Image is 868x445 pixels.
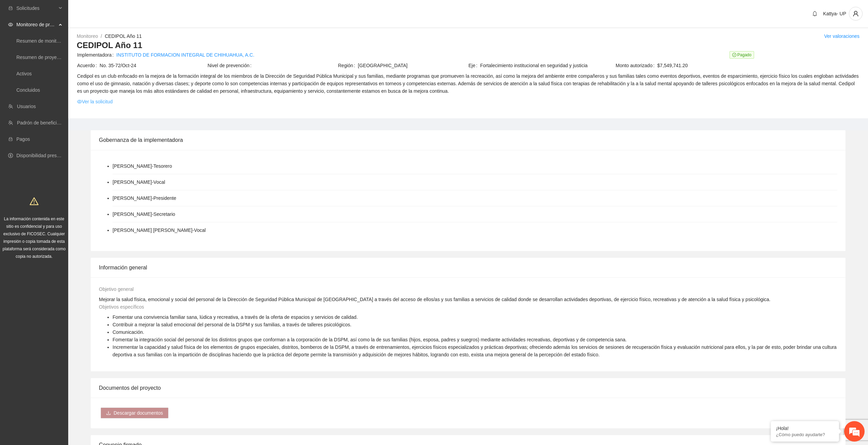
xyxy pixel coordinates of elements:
[16,71,32,76] a: Activos
[77,62,100,69] span: Acuerdo
[35,35,115,44] div: Chatee con nosotros ahora
[16,1,57,15] span: Solicitudes
[469,62,480,69] span: Eje
[824,33,859,39] a: Ver valoraciones
[113,178,165,186] li: [PERSON_NAME] - Vocal
[113,210,175,218] li: [PERSON_NAME] - Secretario
[112,3,128,20] div: Minimizar ventana de chat en vivo
[113,337,627,342] span: Fomentar la integración social del personal de los distintos grupos que conforman a la corporació...
[116,51,254,59] a: INSTITUTO DE FORMACION INTEGRAL DE CHIHUAHUA, A.C.
[113,226,206,234] li: [PERSON_NAME] [PERSON_NAME] - Vocal
[113,314,358,320] span: Fomentar una convivencia familiar sana, lúdica y recreativa, a través de la oferta de espacios y ...
[106,411,111,416] span: download
[113,344,837,357] span: Incrementar la capacidad y salud física de los elementos de grupos especiales, distritos, bombero...
[358,62,468,69] span: [GEOGRAPHIC_DATA]
[3,186,130,210] textarea: Escriba su mensaje y pulse “Intro”
[730,51,754,59] span: Pagado
[99,258,837,277] div: Información general
[113,329,144,335] span: Comunicación.
[16,153,75,158] a: Disponibilidad presupuestal
[16,87,40,93] a: Concluidos
[77,40,859,51] h3: CEDIPOL Año 11
[732,53,736,57] span: check-circle
[99,297,770,302] span: Mejorar la salud física, emocional y social del personal de la Dirección de Seguridad Pública Mun...
[101,407,168,418] button: downloadDescargar documentos
[8,22,13,27] span: eye
[105,33,142,39] a: CEDIPOL Año 11
[77,72,859,95] span: Cedipol es un club enfocado en la mejora de la formación integral de los miembros de la Dirección...
[40,91,94,160] span: Estamos en línea.
[776,426,834,431] div: ¡Hola!
[113,162,172,170] li: [PERSON_NAME] - Tesorero
[114,409,163,417] span: Descargar documentos
[3,217,66,259] span: La información contenida en este sitio es confidencial y para uso exclusivo de FICOSEC. Cualquier...
[810,11,820,16] span: bell
[77,33,98,39] a: Monitoreo
[16,136,30,142] a: Pagos
[99,304,144,310] span: Objetivos específicos
[16,38,66,44] a: Resumen de monitoreo
[849,11,862,17] span: user
[77,51,116,59] span: Implementadora
[823,11,846,16] span: Kattya- UP
[17,120,67,125] a: Padrón de beneficiarios
[208,62,254,69] span: Nivel de prevención
[30,197,39,206] span: warning
[616,62,657,69] span: Monto autorizado
[16,55,89,60] a: Resumen de proyectos aprobados
[776,432,834,437] p: ¿Cómo puedo ayudarte?
[113,194,176,202] li: [PERSON_NAME] - Presidente
[99,130,837,150] div: Gobernanza de la implementadora
[849,7,863,20] button: user
[809,8,820,19] button: bell
[101,33,102,39] span: /
[338,62,358,69] span: Región
[113,322,351,327] span: Contribuir a mejorar la salud emocional del personal de la DSPM y sus familias, a través de talle...
[77,99,82,104] span: eye
[480,62,598,69] span: Fortalecimiento institucional en seguridad y justicia
[99,286,134,292] span: Objetivo general
[100,62,207,69] span: No. 35-72/Oct-24
[99,378,837,398] div: Documentos del proyecto
[8,6,13,11] span: inbox
[77,98,113,105] a: eyeVer la solicitud
[657,62,859,69] span: $7,549,741.20
[17,104,36,109] a: Usuarios
[16,18,57,31] span: Monitoreo de proyectos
